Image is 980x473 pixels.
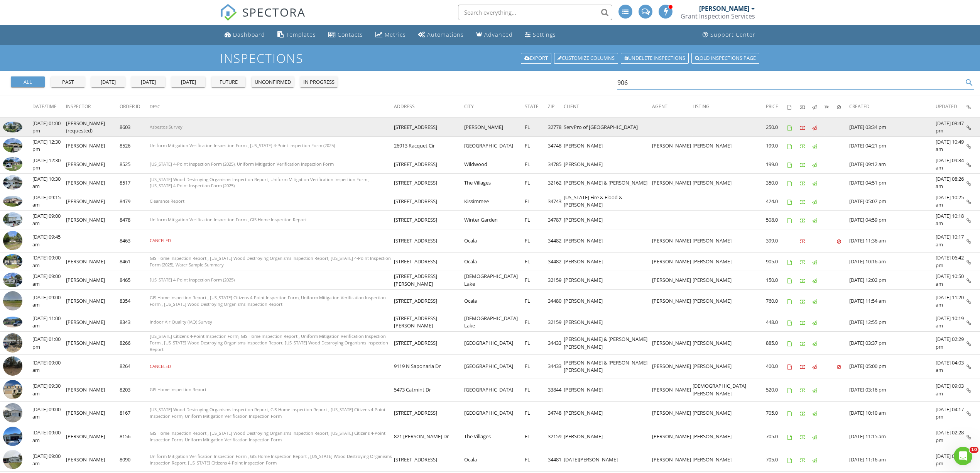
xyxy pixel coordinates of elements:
td: The Villages [464,173,525,192]
th: Created: Not sorted. [849,96,936,117]
td: 400.0 [766,355,787,378]
td: [DEMOGRAPHIC_DATA] Lake [464,271,525,290]
img: cover.jpg [3,427,22,446]
td: [DATE] 10:18 am [936,210,966,229]
img: streetview [3,231,22,250]
td: 760.0 [766,290,787,313]
td: [DATE] 09:34 am [936,155,966,173]
td: 26913 Racquet Cir [394,136,464,155]
div: [DATE] [94,78,122,86]
td: [STREET_ADDRESS] [394,155,464,173]
td: [PERSON_NAME] [66,192,120,210]
td: 8203 [120,378,150,402]
button: [DATE] [171,76,205,87]
td: Winter Garden [464,210,525,229]
td: [DATE] 11:20 am [936,290,966,313]
td: FL [525,192,548,210]
td: [DATE] 03:47 pm [936,118,966,136]
td: 705.0 [766,402,787,425]
button: in progress [300,76,338,87]
span: Order ID [120,103,140,110]
td: [PERSON_NAME] [564,271,652,290]
td: 34482 [548,229,564,253]
button: unconfirmed [252,76,294,87]
td: [STREET_ADDRESS] [394,118,464,136]
div: Contacts [338,31,363,38]
td: [DATE] 10:50 am [936,271,966,290]
i: search [965,78,974,87]
span: Created [849,103,870,110]
td: 150.0 [766,271,787,290]
th: Submitted: Not sorted. [825,96,837,117]
td: 32159 [548,271,564,290]
th: Zip: Not sorted. [548,96,564,117]
td: Ocala [464,229,525,253]
td: [DATE] 03:37 pm [849,331,936,355]
td: 8525 [120,155,150,173]
td: 8478 [120,210,150,229]
td: [PERSON_NAME] [652,448,693,472]
td: [PERSON_NAME] [564,210,652,229]
div: Metrics [385,31,406,38]
td: [PERSON_NAME] [652,425,693,448]
td: [PERSON_NAME] (requested) [66,118,120,136]
div: past [54,78,82,86]
td: [DATE] 09:00 am [32,355,66,378]
td: [DATE] 12:55 pm [849,313,936,331]
td: 8526 [120,136,150,155]
td: [STREET_ADDRESS][PERSON_NAME] [394,313,464,331]
td: [DATE] 09:00 am [32,290,66,313]
th: State: Not sorted. [525,96,548,117]
td: [PERSON_NAME] [66,290,120,313]
td: 32778 [548,118,564,136]
a: Undelete inspections [621,53,689,64]
td: [DATE] 10:19 am [936,313,966,331]
th: City: Not sorted. [464,96,525,117]
div: [DATE] [134,78,162,86]
td: 705.0 [766,425,787,448]
td: 905.0 [766,253,787,271]
td: [PERSON_NAME] [564,290,652,313]
div: all [14,78,42,86]
td: FL [525,313,548,331]
td: 199.0 [766,136,787,155]
td: 32159 [548,425,564,448]
th: Price: Not sorted. [766,96,787,117]
td: [PERSON_NAME] [693,229,766,253]
td: [PERSON_NAME] [652,253,693,271]
h1: Inspections [220,51,760,65]
div: Support Center [710,31,755,38]
a: Settings [522,28,559,42]
td: [DATE][PERSON_NAME] [564,448,652,472]
a: Customize Columns [554,53,618,64]
td: FL [525,155,548,173]
td: 250.0 [766,118,787,136]
td: 508.0 [766,210,787,229]
div: future [215,78,242,86]
th: Canceled: Not sorted. [837,96,849,117]
td: [DATE] 05:00 pm [849,355,936,378]
td: 34433 [548,355,564,378]
td: 8354 [120,290,150,313]
th: Inspector: Not sorted. [66,96,120,117]
td: 350.0 [766,173,787,192]
td: 8264 [120,355,150,378]
th: Client: Not sorted. [564,96,652,117]
td: [DATE] 09:45 am [32,229,66,253]
img: 8906276%2Fcover_photos%2Fpwmld2nVwzePsbdReyvM%2Fsmall.jpeg [3,196,22,207]
td: [PERSON_NAME] [564,253,652,271]
td: 8090 [120,448,150,472]
div: [DATE] [174,78,202,86]
td: 8156 [120,425,150,448]
img: cover.jpg [3,333,22,353]
a: SPECTORA [220,10,306,27]
td: Kissimmee [464,192,525,210]
img: 8850673%2Fcover_photos%2F16cRcj6UPRrqaA6cZRl7%2Fsmall.jpg [3,254,22,269]
img: cover.jpg [3,403,22,422]
td: FL [525,331,548,355]
td: [DATE] 10:49 am [936,136,966,155]
td: [US_STATE] Fire & Flood & [PERSON_NAME] [564,192,652,210]
td: [DATE] 03:16 pm [849,378,936,402]
td: [DATE] 01:00 pm [32,118,66,136]
span: Inspector [66,103,91,110]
